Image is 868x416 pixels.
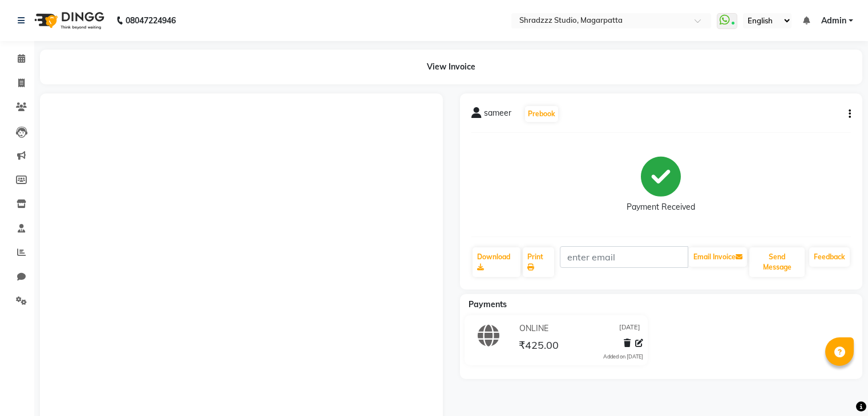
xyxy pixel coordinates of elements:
iframe: chat widget [820,370,857,405]
button: Email Invoice [689,247,747,267]
b: 08047224946 [126,5,176,36]
span: [DATE] [619,323,640,335]
a: Feedback [809,247,850,267]
div: View Invoice [40,50,862,84]
div: Added on [DATE] [603,353,643,361]
button: Send Message [749,247,805,277]
input: enter email [560,246,688,268]
img: logo [29,5,107,36]
span: Admin [821,15,846,27]
span: ₹425.00 [519,338,559,354]
button: Prebook [525,106,558,122]
span: Payments [469,299,507,309]
a: Print [523,247,554,277]
a: Download [473,247,521,277]
span: ONLINE [519,323,548,335]
div: Payment Received [627,201,695,213]
span: sameer [484,107,511,123]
